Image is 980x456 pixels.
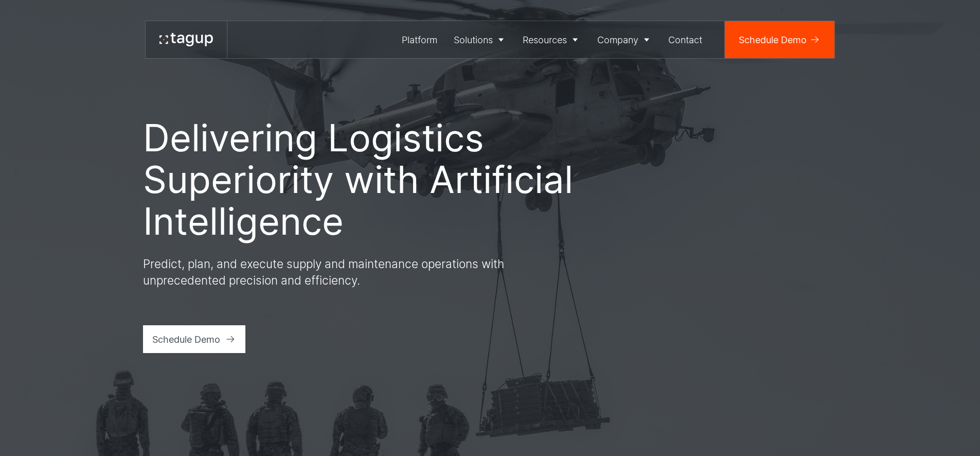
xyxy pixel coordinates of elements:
div: Platform [402,33,437,47]
a: Schedule Demo [143,325,246,353]
h1: Delivering Logistics Superiority with Artificial Intelligence [143,117,575,242]
a: Contact [661,21,711,58]
div: Resources [523,33,567,47]
div: Solutions [454,33,493,47]
a: Platform [394,21,446,58]
div: Contact [668,33,702,47]
a: Company [589,21,661,58]
a: Resources [515,21,590,58]
div: Schedule Demo [152,332,220,346]
div: Schedule Demo [739,33,807,47]
div: Company [597,33,638,47]
a: Solutions [446,21,515,58]
p: Predict, plan, and execute supply and maintenance operations with unprecedented precision and eff... [143,256,513,288]
a: Schedule Demo [725,21,834,58]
